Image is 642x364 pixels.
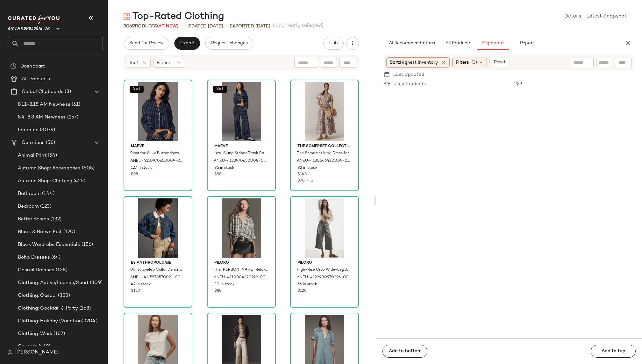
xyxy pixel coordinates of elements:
span: (3) [471,59,477,66]
span: 8.4-8.8 AM Newness [18,114,66,121]
span: 127 in stock [131,165,152,171]
img: svg%3e [8,350,13,355]
span: Clipboard [481,41,503,46]
img: 4130646420009_263_b [292,82,357,141]
span: Bedroom [18,203,39,210]
span: (156) [80,241,93,248]
span: [PERSON_NAME] [15,349,59,356]
a: Latest Snapshot [586,13,627,20]
span: Low-Slung Striped Track Pants in Blue, Polyester/Polyamide/Modal, Size 2XS by Maeve at Anthropologie [214,151,268,156]
button: Hub [323,37,344,50]
span: Filters [157,60,170,66]
span: The Somerset Maxi Dress for Women in Pink, Cotton, Size XS by Anthropologie [297,151,351,156]
span: Bathroom [18,190,41,197]
span: Animal Print [18,152,46,159]
span: Pinstripe Silky Buttondown Crop Top for Women in Blue, Polyester/Polyamide/Modal, Size XS by Maev... [130,151,184,156]
span: (158) [54,267,68,274]
span: (469) [37,343,51,350]
span: 85 in stock [214,165,234,171]
span: Boho Dresses [18,254,50,261]
span: Autumn Shop: Accessories [18,165,81,172]
a: Details [564,13,581,20]
span: Highest Inventory [400,60,438,65]
span: Add to top [601,349,625,354]
span: 8.11-8.15 AM Newness [18,101,70,108]
span: AI Recommendations [389,41,435,46]
span: Maeve [214,144,268,149]
span: (132) [49,216,62,223]
button: SET [130,86,144,93]
span: • [181,22,183,30]
span: (426) [72,177,85,185]
span: 56 in stock [297,282,317,288]
span: Export [180,41,195,46]
span: 30 in stock [214,282,235,288]
span: The Somerset Collection by Anthropologie [297,144,352,149]
span: Reset [493,60,505,65]
span: All Products [22,75,50,83]
span: 306 [124,24,132,29]
span: (60 New) [157,24,179,29]
span: Black & Brown Edit [18,228,62,236]
span: Send for Review [129,41,164,46]
span: Global Clipboards [22,88,63,96]
img: cfy_white_logo.C9jOOHJF.svg [8,15,62,24]
span: 1 [311,179,313,183]
span: (3079) [39,126,55,134]
span: Sort: [390,59,438,66]
span: Hub [329,41,338,46]
span: (162) [52,330,65,338]
span: (54) [46,152,57,159]
span: (505) [81,165,95,172]
p: updated [DATE] [185,23,223,30]
span: $70 [297,179,305,183]
button: Request changes [205,37,253,50]
span: Request changes [211,41,248,46]
img: 4123970650008_041_b [209,82,274,141]
span: (257) [66,114,79,121]
span: (56) [45,139,55,146]
span: Dashboard [20,63,46,70]
img: 4110970650009_041_b [126,82,190,141]
span: ANEU-4123970650008-000-041 [214,158,268,164]
span: Clothing: Holiday (Vacation) [18,318,83,325]
span: Pilcro [297,260,352,266]
span: The [PERSON_NAME] Relaxed Buttondown Shirtu200b for Women in Blue, Polyester/Viscose/Elastane, Si... [214,267,268,273]
span: By Anthropologie [131,260,185,266]
button: Add to bottom [382,345,427,358]
img: 4122900970296_092_b [292,198,357,258]
img: svg%3e [10,63,17,69]
span: (123) [39,203,52,210]
span: $148 [297,172,307,177]
span: (120) [62,228,75,236]
button: Reset [489,58,510,67]
span: (64) [50,254,61,261]
span: $98 [131,172,138,177]
div: Used Products [390,81,431,87]
div: Last Updated [390,71,429,78]
span: Clothing: Cocktail & Party [18,305,78,312]
span: Add to bottom [388,349,421,354]
img: 4115578570021_093_b [126,198,190,258]
span: $130 [131,288,140,294]
span: $98 [214,172,221,177]
p: Exported [DATE] [230,23,270,30]
div: 259 [509,81,635,87]
span: (333) [57,292,70,299]
span: Report [520,41,534,46]
span: (309) [89,279,103,287]
button: Add to top [591,345,636,358]
span: Sort [130,60,139,66]
button: Export [174,37,200,50]
span: (61) [70,101,81,108]
span: (3) [63,88,71,96]
span: Pilcro [214,260,268,266]
span: Co-ords [18,343,37,350]
span: All Products [445,41,471,46]
img: 4110084320199_041_b [209,198,274,258]
span: (1 currently selected) [273,22,324,30]
span: $128 [297,288,306,294]
span: Better Basics [18,216,49,223]
span: Clothing: Casual [18,292,57,299]
span: ANEU-4130646420009-000-263 [297,158,351,164]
